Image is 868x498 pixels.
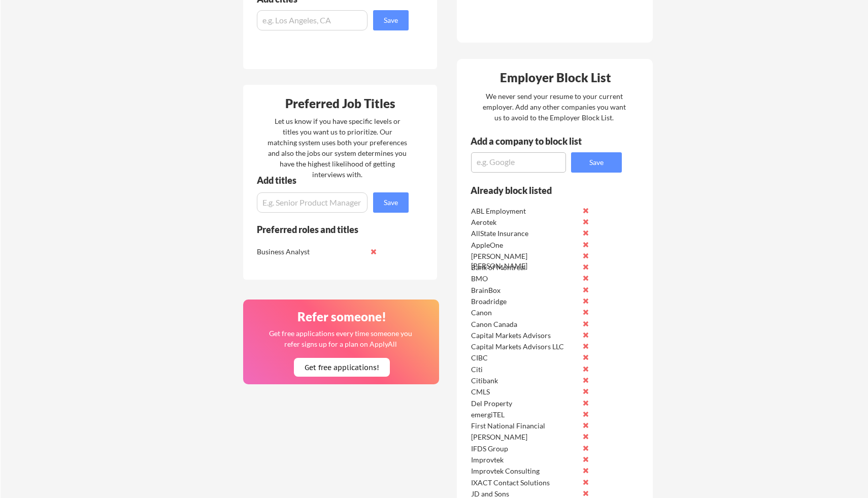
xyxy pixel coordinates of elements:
div: IFDS Group [471,444,578,454]
div: Improvtek [471,455,578,465]
div: Broadridge [471,296,578,307]
div: Employer Block List [461,72,650,84]
div: Add a company to block list [471,137,597,146]
button: Save [373,192,409,213]
div: Aerotek [471,217,578,227]
div: Preferred Job Titles [246,97,435,110]
div: Canon [471,308,578,318]
div: AppleOne [471,240,578,250]
div: Bank of Montreal [471,262,578,273]
div: CIBC [471,353,578,363]
div: BMO [471,274,578,284]
div: BrainBox [471,285,578,295]
div: Del Property [471,399,578,409]
div: We never send your resume to your current employer. Add any other companies you want us to avoid ... [482,91,626,123]
div: Canon Canada [471,319,578,329]
button: Get free applications! [294,358,390,377]
div: Capital Markets Advisors LLC [471,342,578,352]
div: Preferred roles and titles [257,225,395,234]
div: [PERSON_NAME] [471,432,578,442]
div: Refer someone! [247,311,436,323]
div: Already block listed [471,186,608,195]
div: Get free applications every time someone you refer signs up for a plan on ApplyAll [268,328,413,349]
div: First National Financial [471,421,578,431]
input: e.g. Los Angeles, CA [257,10,368,30]
div: AllState Insurance [471,228,578,239]
div: IXACT Contact Solutions [471,478,578,488]
div: [PERSON_NAME] [PERSON_NAME] [471,251,578,271]
div: Business Analyst [257,247,364,257]
div: ABL Employment [471,206,578,216]
div: emergiTEL [471,410,578,420]
div: CMLS [471,387,578,397]
button: Save [373,10,409,30]
div: Improvtek Consulting [471,466,578,476]
input: E.g. Senior Product Manager [257,192,368,213]
div: Let us know if you have specific levels or titles you want us to prioritize. Our matching system ... [268,116,407,180]
div: Capital Markets Advisors [471,330,578,341]
div: Citi [471,364,578,375]
div: Add titles [257,176,400,185]
button: Save [571,152,622,173]
div: Citibank [471,376,578,386]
